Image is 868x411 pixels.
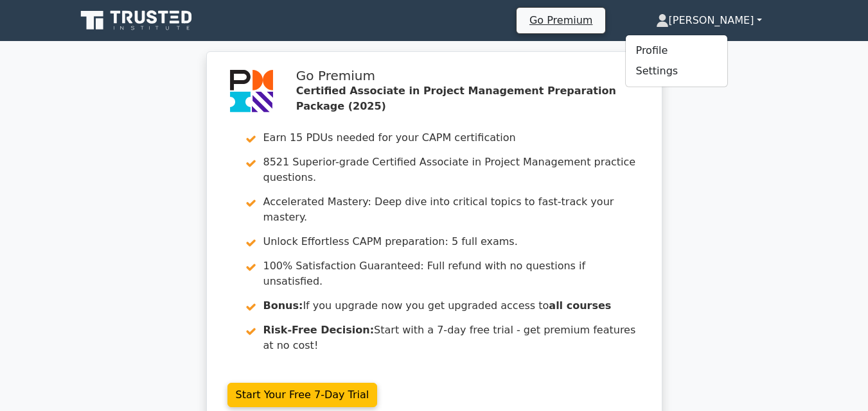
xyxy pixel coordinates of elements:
a: Go Premium [522,12,600,29]
a: Settings [626,61,727,81]
a: Profile [626,40,727,61]
a: Start Your Free 7-Day Trial [227,383,378,407]
ul: [PERSON_NAME] [625,35,728,87]
a: [PERSON_NAME] [625,8,793,33]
